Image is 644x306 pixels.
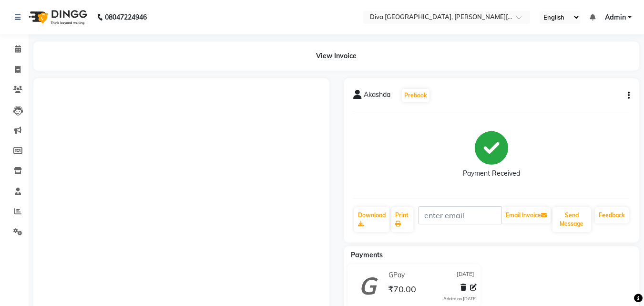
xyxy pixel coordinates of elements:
button: Send Message [552,207,591,232]
span: [DATE] [457,270,474,280]
span: Akashda [364,90,390,103]
div: Added on [DATE] [443,295,477,302]
b: 08047224946 [105,4,147,31]
input: enter email [418,206,501,224]
span: Admin [605,12,626,22]
a: Feedback [595,207,629,223]
span: Payments [351,251,383,259]
a: Print [391,207,413,232]
span: ₹70.00 [388,284,416,297]
a: Download [354,207,389,232]
span: GPay [388,270,405,280]
div: View Invoice [33,42,639,71]
button: Prebook [402,89,429,102]
img: logo [24,4,90,31]
button: Email Invoice [502,207,551,223]
div: Payment Received [463,169,520,179]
